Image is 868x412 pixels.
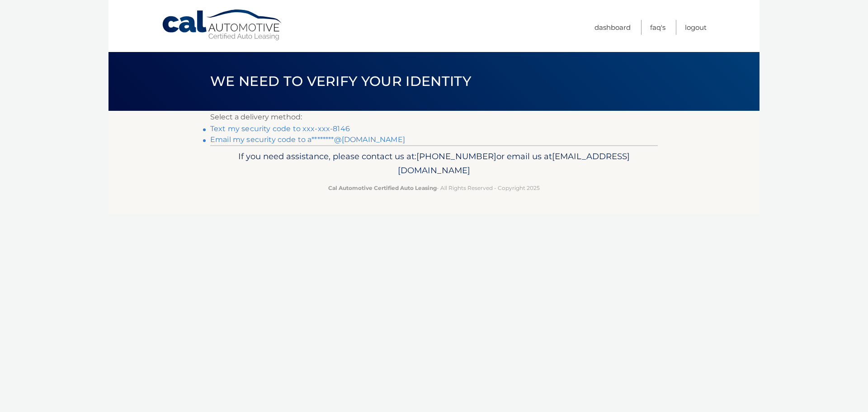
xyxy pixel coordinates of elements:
a: Logout [685,20,707,35]
p: - All Rights Reserved - Copyright 2025 [216,183,652,193]
a: FAQ's [650,20,665,35]
a: Text my security code to xxx-xxx-8146 [210,124,350,133]
strong: Cal Automotive Certified Auto Leasing [328,185,437,191]
p: If you need assistance, please contact us at: or email us at [216,149,652,178]
p: Select a delivery method: [210,111,658,123]
span: We need to verify your identity [210,73,471,90]
a: Cal Automotive [161,9,283,41]
a: Email my security code to a********@[DOMAIN_NAME] [210,135,405,144]
a: Dashboard [594,20,631,35]
span: [PHONE_NUMBER] [416,151,496,161]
